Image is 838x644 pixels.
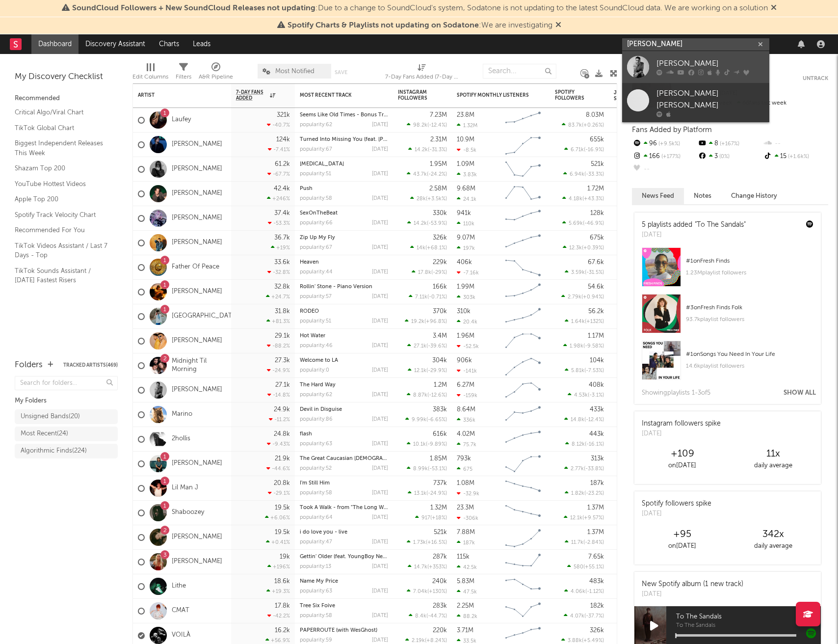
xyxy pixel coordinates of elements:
span: 1.98k [570,344,583,349]
div: 166k [433,284,447,290]
a: [PERSON_NAME] [172,533,222,541]
a: Tree Six Foive [300,603,335,609]
a: [PERSON_NAME] [622,51,769,83]
div: -141k [457,368,477,374]
svg: Chart title [501,157,545,182]
a: [MEDICAL_DATA] [300,161,344,167]
span: SoundCloud Followers + New SoundCloud Releases not updating [72,4,315,12]
div: 31.8k [275,308,290,315]
div: Turned Into Missing You (feat. Avery Anna) [300,137,388,142]
a: Push [300,186,313,191]
div: 24.1k [457,196,476,202]
div: 9.07M [457,235,475,241]
div: ( ) [564,146,604,153]
div: ( ) [410,195,447,202]
div: # 1 on Fresh Finds [686,255,813,267]
a: Rollin' Stone - Piano Version [300,284,372,290]
button: News Feed [632,188,684,204]
a: Dashboard [31,34,79,54]
a: Heaven [300,260,319,265]
a: Critical Algo/Viral Chart [15,107,108,118]
a: Lil Man J [172,484,198,492]
div: 9.68M [457,186,475,192]
div: 1.23M playlist followers [686,267,813,279]
div: 521k [591,161,604,167]
div: 229k [433,259,447,266]
div: 2.58M [429,186,447,192]
div: Filters [176,71,191,83]
a: 2hollis [172,435,190,443]
span: Dismiss [771,4,777,12]
div: -53.3 % [268,220,290,226]
a: Zip Up My Fly [300,235,335,241]
a: Spotify Track Velocity Chart [15,210,108,220]
div: Edit Columns [132,59,168,87]
div: 166 [632,150,697,163]
a: CMAT [172,607,189,615]
a: [PERSON_NAME] [172,239,222,247]
div: [PERSON_NAME] [PERSON_NAME] [656,88,764,111]
button: Untrack [803,74,828,83]
div: popularity: 44 [300,269,333,275]
div: 1.09M [457,161,474,167]
div: Most Recent Track [300,92,373,98]
span: -29 % [433,270,445,275]
div: -52.5k [457,343,479,349]
div: 304k [432,357,447,364]
span: -0.71 % [429,295,445,300]
div: ( ) [407,220,447,226]
div: popularity: 51 [300,171,331,177]
div: Most Recent ( 24 ) [21,428,68,440]
a: Marino [172,410,192,419]
div: +246 % [267,195,290,202]
div: popularity: 46 [300,343,333,349]
div: 1.32M [457,122,477,129]
div: 906k [457,357,472,364]
span: +96.8 % [426,319,445,324]
div: ( ) [408,367,447,374]
div: -24.9 % [267,367,290,374]
div: 2.31M [430,136,447,143]
a: flash [300,431,312,437]
div: 37.4k [274,210,290,216]
a: #3onFresh Finds Folk93.7kplaylist followers [634,294,821,341]
a: #1onSongs You Need In Your Life14.6kplaylist followers [634,341,821,387]
span: -53.9 % [428,221,445,226]
span: +1.6k % [786,154,809,160]
div: ( ) [565,269,604,275]
div: ( ) [562,122,604,128]
div: # 1 on Songs You Need In Your Life [686,349,813,360]
svg: Chart title [501,231,545,255]
span: 7-Day Fans Added [236,89,267,101]
span: 17.8k [418,270,431,275]
a: Welcome to LA [300,358,338,363]
span: 27.1k [414,344,426,349]
div: popularity: 62 [300,122,332,128]
a: Apple Top 200 [15,194,108,205]
button: Show All [784,390,816,396]
div: [DATE] [372,343,388,349]
div: 3.4M [433,333,447,339]
div: Unsigned Bands ( 20 ) [21,411,80,423]
span: +0.94 % [583,295,602,300]
span: +9.5k % [657,141,680,147]
div: 675k [590,235,604,241]
div: Folders [15,359,43,371]
div: My Discovery Checklist [15,71,118,83]
span: -31.3 % [429,147,445,153]
a: PAPERROUTE (with WesGhost) [300,628,377,633]
div: ( ) [562,195,604,202]
span: -46.9 % [584,221,602,226]
div: 1.99M [457,284,474,290]
a: [PERSON_NAME] [172,288,222,296]
a: Biggest Independent Releases This Week [15,138,108,158]
a: Shaboozey [172,509,204,517]
div: 14.6k playlist followers [686,360,813,372]
div: # 3 on Fresh Finds Folk [686,302,813,314]
input: Search... [483,64,556,79]
div: 1.72M [587,186,604,192]
a: Discovery Assistant [79,34,152,54]
div: Seems Like Old Times - Bonus Track [300,112,388,118]
div: 7.23M [430,112,447,118]
div: 124k [276,136,290,143]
